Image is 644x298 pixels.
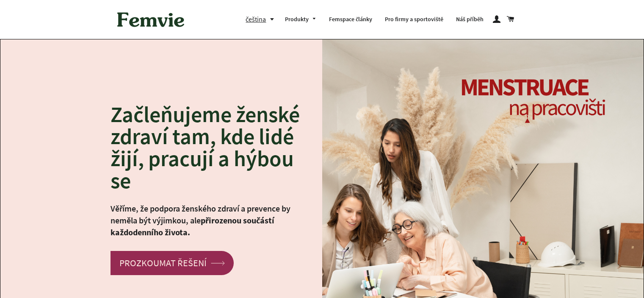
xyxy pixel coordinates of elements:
[450,8,490,31] a: Náš příběh
[111,103,310,192] h2: Začleňujeme ženské zdraví tam, kde lidé žijí, pracují a hýbou se
[111,215,274,237] strong: přirozenou součástí každodenního života.
[246,14,279,25] button: čeština
[323,8,379,31] a: Femspace články
[379,8,450,31] a: Pro firmy a sportoviště
[111,251,234,275] a: PROZKOUMAT ŘEŠENÍ
[111,203,310,238] p: Věříme, že podpora ženského zdraví a prevence by neměla být výjimkou, ale
[113,6,189,33] img: Femvie
[279,8,323,31] a: Produkty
